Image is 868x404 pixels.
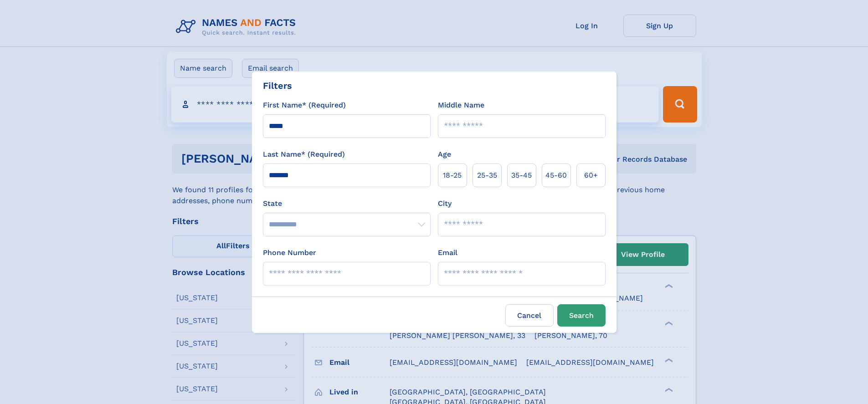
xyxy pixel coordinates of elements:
button: Search [557,304,606,327]
label: Middle Name [438,100,484,111]
div: Filters [263,79,292,92]
span: 60+ [584,170,598,181]
label: Phone Number [263,247,316,258]
label: First Name* (Required) [263,100,346,111]
label: State [263,198,431,209]
span: 45‑60 [545,170,567,181]
span: 35‑45 [511,170,532,181]
label: Last Name* (Required) [263,149,345,160]
label: Email [438,247,457,258]
label: Cancel [505,304,554,327]
span: 18‑25 [443,170,462,181]
span: 25‑35 [477,170,497,181]
label: City [438,198,452,209]
label: Age [438,149,451,160]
